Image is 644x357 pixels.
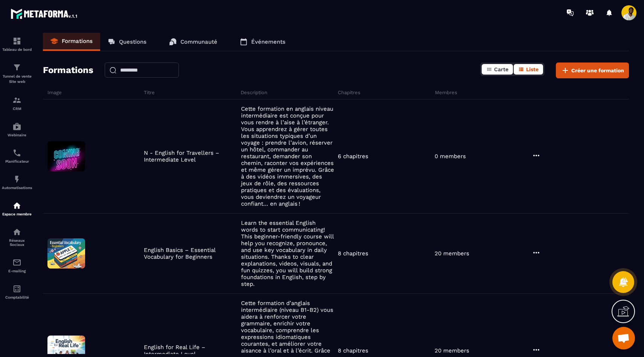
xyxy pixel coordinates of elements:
button: Carte [482,64,513,75]
p: Planificateur [2,159,32,163]
p: 0 members [435,153,466,160]
img: scheduler [12,148,21,157]
p: Événements [251,38,285,45]
p: Questions [119,38,147,45]
p: 8 chapitres [338,347,368,354]
h6: Chapitres [338,90,433,95]
a: Communauté [162,33,225,51]
a: automationsautomationsWebinaire [2,116,32,143]
button: Créer une formation [556,63,629,78]
img: formation-background [47,141,85,171]
img: automations [12,175,21,184]
p: 6 chapitres [338,153,368,160]
a: social-networksocial-networkRéseaux Sociaux [2,222,32,252]
p: Tableau de bord [2,47,32,52]
p: Formations [62,38,93,44]
img: formation-background [47,238,85,269]
p: Tunnel de vente Site web [2,74,32,84]
p: Espace membre [2,212,32,216]
img: automations [12,201,21,210]
span: Carte [494,66,508,72]
a: emailemailE-mailing [2,252,32,279]
p: Automatisations [2,186,32,190]
div: Ouvrir le chat [612,327,635,349]
p: Communauté [180,38,217,45]
img: formation [12,96,21,105]
a: Questions [100,33,154,51]
button: Liste [514,64,543,75]
a: automationsautomationsAutomatisations [2,169,32,195]
p: CRM [2,107,32,111]
p: Learn the essential English words to start communicating! This beginner-friendly course will help... [241,220,334,287]
a: accountantaccountantComptabilité [2,279,32,305]
a: automationsautomationsEspace membre [2,195,32,222]
h6: Description [241,90,336,95]
span: Liste [526,66,539,72]
a: formationformationCRM [2,90,32,116]
span: Créer une formation [571,67,624,74]
a: Formations [43,33,100,51]
p: N - English for Travellers – Intermediate Level [144,150,237,163]
p: English Basics – Essential Vocabulary for Beginners [144,247,237,260]
img: automations [12,122,21,131]
img: formation [12,37,21,46]
p: Réseaux Sociaux [2,238,32,247]
h6: Image [47,90,142,95]
h6: Titre [144,90,239,95]
p: 20 members [435,347,469,354]
a: formationformationTunnel de vente Site web [2,57,32,90]
p: Comptabilité [2,295,32,299]
a: formationformationTableau de bord [2,31,32,57]
img: social-network [12,227,21,236]
a: schedulerschedulerPlanificateur [2,143,32,169]
h2: Formations [43,63,93,78]
p: Webinaire [2,133,32,137]
img: accountant [12,284,21,293]
p: 8 chapitres [338,250,368,257]
img: logo [11,7,78,20]
img: email [12,258,21,267]
p: E-mailing [2,269,32,273]
img: formation [12,63,21,72]
p: Cette formation en anglais niveau intermédiaire est conçue pour vous rendre à l’aise à l’étranger... [241,105,334,207]
p: 20 members [435,250,469,257]
h6: Membres [435,90,530,95]
a: Événements [232,33,293,51]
